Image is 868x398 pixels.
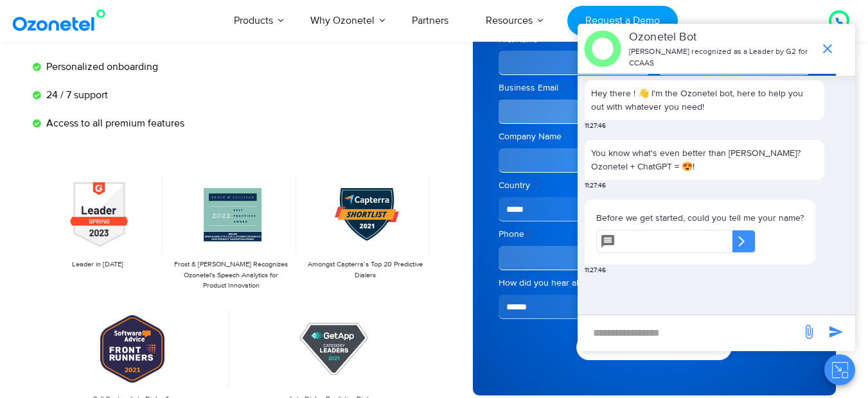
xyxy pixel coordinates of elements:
span: Access to all premium features [43,116,184,131]
label: How did you hear about us? [499,277,810,290]
label: Country [499,179,810,192]
span: 11:27:46 [585,181,606,191]
span: 24 / 7 support [43,87,108,103]
span: send message [823,319,849,345]
p: You know what's even better than [PERSON_NAME]? Ozonetel + ChatGPT = 😍! [591,146,818,173]
span: end chat or minimize [815,36,840,62]
img: header [584,30,621,67]
label: Phone [499,228,810,241]
div: new-msg-input [584,322,795,345]
label: Company Name [499,130,810,143]
label: Business Email [499,82,810,94]
p: Leader in [DATE] [39,259,156,270]
span: send message [796,319,822,345]
p: [PERSON_NAME] recognized as a Leader by G2 for CCAAS [629,46,813,69]
p: Frost & [PERSON_NAME] Recognizes Ozonetel's Speech Analytics for Product Innovation [173,259,290,291]
a: Request a Demo [567,6,677,36]
span: Personalized onboarding [43,59,158,74]
span: 11:27:46 [585,266,606,275]
p: Before we get started, could you tell me your name? [596,211,804,225]
p: Amongst Capterra’s Top 20 Predictive Dialers [306,259,423,281]
button: Close chat [824,354,855,385]
p: Ozonetel Bot [629,29,813,46]
span: 11:27:46 [585,121,606,131]
p: Hey there ! 👋 I'm the Ozonetel bot, here to help you out with whatever you need! [591,87,818,114]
